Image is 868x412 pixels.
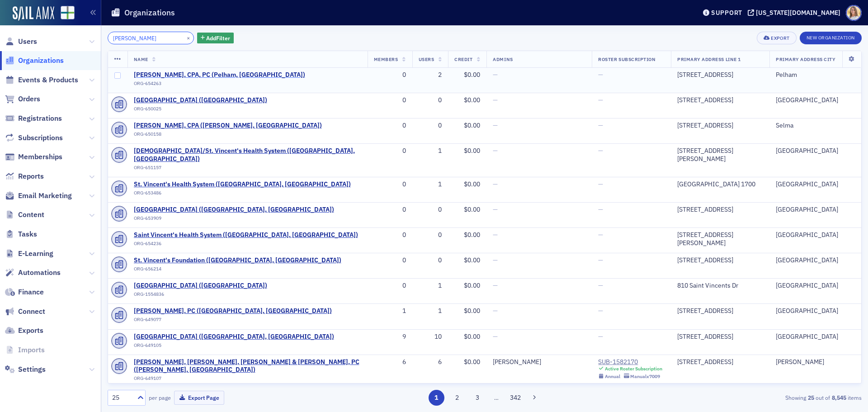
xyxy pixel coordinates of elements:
div: [GEOGRAPHIC_DATA] [776,333,855,341]
div: ORG-653909 [134,215,334,224]
span: Users [419,56,434,62]
div: 0 [374,180,406,189]
div: [PERSON_NAME] [776,358,855,366]
div: 0 [374,231,406,239]
div: 0 [374,96,406,104]
div: 0 [374,282,406,290]
div: ORG-649107 [134,375,361,384]
div: 1 [419,147,442,155]
span: — [493,281,498,289]
button: 342 [508,390,524,406]
div: 10 [419,333,442,341]
a: Automations [5,268,61,278]
span: Alexander Walton, PC (Lafayette, AL) [134,307,332,315]
div: Export [771,36,789,41]
a: Imports [5,345,45,355]
a: Content [5,210,44,220]
a: Users [5,37,37,47]
div: ORG-1554836 [134,291,267,300]
button: New Organization [800,32,862,44]
a: Saint Vincent's Health System ([GEOGRAPHIC_DATA], [GEOGRAPHIC_DATA]) [134,231,358,239]
div: [STREET_ADDRESS][PERSON_NAME] [677,147,763,163]
a: Reports [5,171,44,181]
span: Automations [18,268,61,278]
img: SailAMX [61,6,75,20]
div: 1 [374,307,406,315]
div: 9 [374,333,406,341]
a: Exports [5,326,43,336]
a: Finance [5,287,44,297]
div: 1 [419,307,442,315]
span: Vincent D. Dawson, CPA (Selma, AL) [134,122,322,130]
a: Events & Products [5,75,78,85]
span: $0.00 [464,96,480,104]
span: $0.00 [464,307,480,315]
span: $0.00 [464,205,480,213]
span: — [493,96,498,104]
div: [STREET_ADDRESS][PERSON_NAME] [677,231,763,247]
label: per page [149,393,171,402]
div: [GEOGRAPHIC_DATA] [776,180,855,189]
div: [GEOGRAPHIC_DATA] [776,96,855,104]
button: Export Page [174,391,224,405]
a: New Organization [800,33,862,41]
span: E-Learning [18,249,53,259]
span: — [598,147,603,155]
span: St. Vincent's Hospital (Birmingham) [134,282,267,290]
div: [GEOGRAPHIC_DATA] 1700 [677,180,763,189]
a: View Homepage [54,6,75,21]
span: Saint Vincent's East (Birmingham, AL) [134,206,334,214]
div: ORG-650158 [134,131,322,140]
div: [GEOGRAPHIC_DATA] [776,307,855,315]
button: [US_STATE][DOMAIN_NAME] [748,9,844,16]
div: [STREET_ADDRESS] [677,333,763,341]
div: 0 [419,206,442,214]
a: [PERSON_NAME] [493,358,541,366]
div: 0 [419,231,442,239]
div: 0 [419,96,442,104]
span: Reports [18,171,44,181]
span: $0.00 [464,147,480,155]
div: [GEOGRAPHIC_DATA] [776,231,855,239]
span: — [598,256,603,264]
span: Primary Address City [776,56,836,62]
a: [PERSON_NAME], PC ([GEOGRAPHIC_DATA], [GEOGRAPHIC_DATA]) [134,307,332,315]
span: Vincent E. Stuedeman, CPA, PC (Pelham, AL) [134,71,305,79]
span: Email Marketing [18,191,72,201]
span: Organizations [18,56,64,66]
div: [STREET_ADDRESS] [677,358,763,366]
span: — [493,256,498,264]
h1: Organizations [124,7,175,18]
button: Export [757,32,796,44]
div: ORG-649105 [134,342,334,351]
span: — [598,307,603,315]
input: Search… [108,32,194,44]
span: $0.00 [464,281,480,289]
div: 0 [419,256,442,265]
span: Profile [846,5,862,21]
span: — [598,71,603,79]
div: [GEOGRAPHIC_DATA] [776,256,855,265]
div: ORG-654263 [134,81,305,90]
div: ORG-654236 [134,241,358,250]
span: — [493,307,498,315]
span: $0.00 [464,121,480,129]
div: Selma [776,122,855,130]
div: [GEOGRAPHIC_DATA] [776,282,855,290]
a: [GEOGRAPHIC_DATA] ([GEOGRAPHIC_DATA], [GEOGRAPHIC_DATA]) [134,333,334,341]
div: 6 [374,358,406,366]
div: 25 [112,393,132,403]
a: Registrations [5,114,62,123]
a: [GEOGRAPHIC_DATA] ([GEOGRAPHIC_DATA]) [134,96,267,104]
div: Active Roster Subscription [605,366,662,372]
div: [STREET_ADDRESS] [677,71,763,79]
a: Orders [5,94,40,104]
a: Organizations [5,56,64,66]
span: $0.00 [464,180,480,188]
span: Auburn University College of Business (Auburn University, AL) [134,333,334,341]
a: St. Vincent's Health System ([GEOGRAPHIC_DATA], [GEOGRAPHIC_DATA]) [134,180,351,189]
div: ORG-653486 [134,190,351,199]
div: [GEOGRAPHIC_DATA] [776,147,855,155]
span: Registrations [18,114,62,123]
div: 0 [374,256,406,265]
